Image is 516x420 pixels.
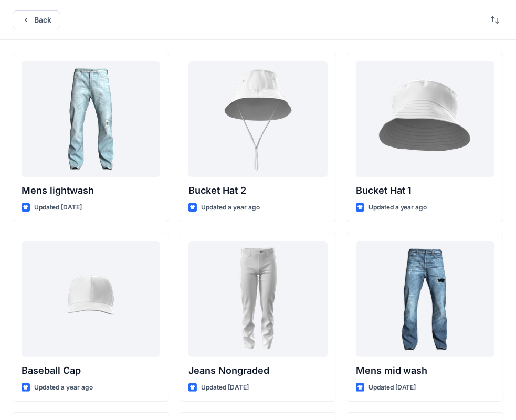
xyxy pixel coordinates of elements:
[13,10,60,29] button: Back
[22,363,160,378] p: Baseball Cap
[368,382,416,393] p: Updated [DATE]
[188,241,327,357] a: Jeans Nongraded
[201,382,249,393] p: Updated [DATE]
[188,183,327,198] p: Bucket Hat 2
[356,363,494,378] p: Mens mid wash
[22,61,160,177] a: Mens lightwash
[201,202,260,213] p: Updated a year ago
[188,61,327,177] a: Bucket Hat 2
[22,241,160,357] a: Baseball Cap
[34,382,93,393] p: Updated a year ago
[368,202,427,213] p: Updated a year ago
[356,183,494,198] p: Bucket Hat 1
[34,202,82,213] p: Updated [DATE]
[22,183,160,198] p: Mens lightwash
[356,241,494,357] a: Mens mid wash
[356,61,494,177] a: Bucket Hat 1
[188,363,327,378] p: Jeans Nongraded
